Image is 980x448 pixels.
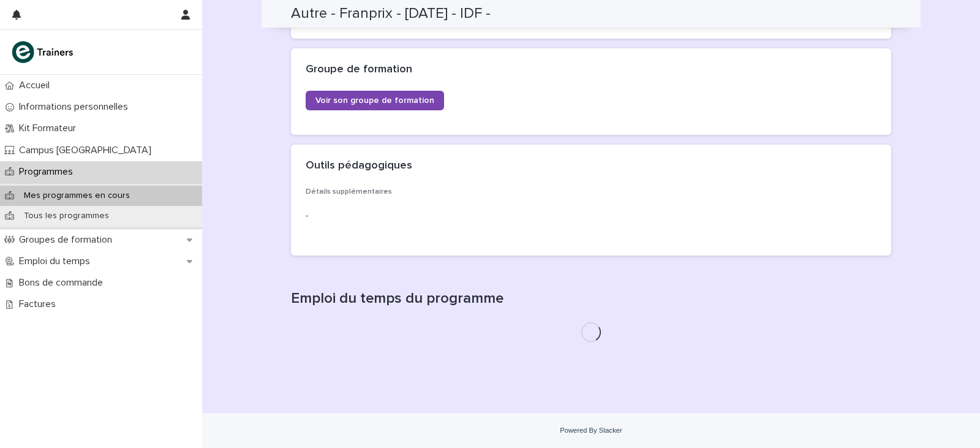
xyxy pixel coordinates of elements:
[560,427,622,434] a: Powered By Stacker
[14,166,83,178] p: Programmes
[14,211,119,221] p: Tous les programmes
[14,101,138,113] p: Informations personnelles
[306,91,444,110] a: Voir son groupe de formation
[14,191,140,201] p: Mes programmes en cours
[14,123,86,134] p: Kit Formateur
[14,256,100,267] p: Emploi du temps
[14,277,113,289] p: Bons de commande
[14,298,66,310] p: Factures
[306,63,412,77] h2: Groupe de formation
[306,159,412,173] h2: Outils pédagogiques
[315,96,434,105] span: Voir son groupe de formation
[14,145,161,156] p: Campus [GEOGRAPHIC_DATA]
[306,210,876,222] p: -
[14,234,122,246] p: Groupes de formation
[10,40,77,64] img: K0CqGN7SDeD6s4JG8KQk
[291,5,491,23] h2: Autre - Franprix - [DATE] - IDF -
[306,188,392,196] span: Détails supplémentaires
[291,290,891,308] h1: Emploi du temps du programme
[14,80,59,91] p: Accueil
